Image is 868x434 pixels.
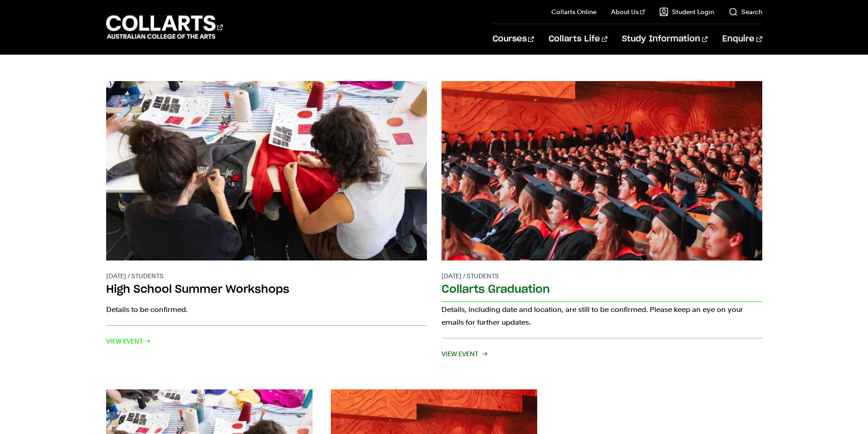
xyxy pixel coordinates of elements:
a: About Us [611,7,645,16]
p: Details, including date and location, are still to be confirmed. Please keep an eye on your email... [442,303,762,329]
a: Student Login [659,7,714,16]
h2: High School Summer Workshops [106,281,427,301]
a: Collarts Life [549,24,607,54]
a: Collarts Online [551,7,596,16]
a: [DATE] / Students Collarts Graduation Details, including date and location, are still to be confi... [442,81,762,360]
span: View Event [442,347,486,360]
div: Go to homepage [106,14,223,40]
p: [DATE] / Students [442,271,762,281]
a: Enquire [722,24,762,54]
p: Details to be confirmed. [106,303,427,316]
a: Search [729,7,762,16]
p: [DATE] / Students [106,271,427,281]
span: View Event [106,335,151,347]
a: Courses [493,24,534,54]
h2: Collarts Graduation [442,281,762,301]
a: Study Information [622,24,708,54]
a: [DATE] / Students High School Summer Workshops Details to be confirmed. View Event [106,81,427,360]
